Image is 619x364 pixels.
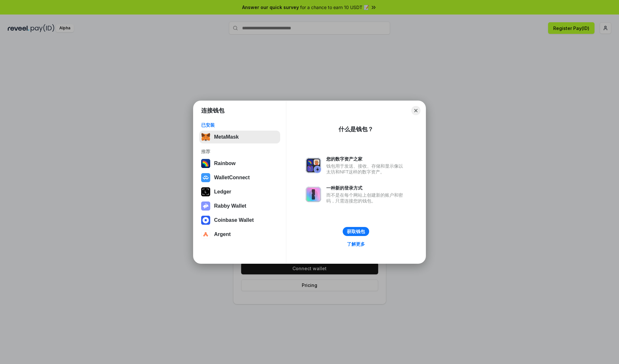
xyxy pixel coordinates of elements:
[201,216,210,225] img: svg+xml,%3Csvg%20width%3D%2228%22%20height%3D%2228%22%20viewBox%3D%220%200%2028%2028%22%20fill%3D...
[326,192,406,204] div: 而不是在每个网站上创建新的账户和密码，只需连接您的钱包。
[201,187,210,196] img: svg+xml,%3Csvg%20xmlns%3D%22http%3A%2F%2Fwww.w3.org%2F2000%2Fsvg%22%20width%3D%2228%22%20height%3...
[326,156,406,162] div: 您的数字资产之家
[199,200,280,212] button: Rabby Wallet
[347,229,365,234] div: 获取钱包
[343,227,369,236] button: 获取钱包
[199,214,280,227] button: Coinbase Wallet
[201,107,224,114] h1: 连接钱包
[201,202,210,211] img: svg+xml,%3Csvg%20xmlns%3D%22http%3A%2F%2Fwww.w3.org%2F2000%2Fsvg%22%20fill%3D%22none%22%20viewBox...
[214,231,231,237] div: Argent
[199,157,280,170] button: Rainbow
[411,106,420,115] button: Close
[339,125,373,133] div: 什么是钱包？
[306,187,321,202] img: svg+xml,%3Csvg%20xmlns%3D%22http%3A%2F%2Fwww.w3.org%2F2000%2Fsvg%22%20fill%3D%22none%22%20viewBox...
[199,131,280,143] button: MetaMask
[214,189,231,195] div: Ledger
[201,149,278,154] div: 推荐
[199,171,280,184] button: WalletConnect
[199,185,280,198] button: Ledger
[306,158,321,173] img: svg+xml,%3Csvg%20xmlns%3D%22http%3A%2F%2Fwww.w3.org%2F2000%2Fsvg%22%20fill%3D%22none%22%20viewBox...
[199,228,280,241] button: Argent
[201,230,210,239] img: svg+xml,%3Csvg%20width%3D%2228%22%20height%3D%2228%22%20viewBox%3D%220%200%2028%2028%22%20fill%3D...
[326,185,406,191] div: 一种新的登录方式
[201,173,210,182] img: svg+xml,%3Csvg%20width%3D%2228%22%20height%3D%2228%22%20viewBox%3D%220%200%2028%2028%22%20fill%3D...
[201,133,210,142] img: svg+xml,%3Csvg%20fill%3D%22none%22%20height%3D%2233%22%20viewBox%3D%220%200%2035%2033%22%20width%...
[343,240,369,248] a: 了解更多
[214,134,239,140] div: MetaMask
[214,175,250,181] div: WalletConnect
[214,217,254,223] div: Coinbase Wallet
[201,159,210,168] img: svg+xml,%3Csvg%20width%3D%22120%22%20height%3D%22120%22%20viewBox%3D%220%200%20120%20120%22%20fil...
[201,122,278,128] div: 已安装
[214,203,246,209] div: Rabby Wallet
[214,161,236,166] div: Rainbow
[326,163,406,175] div: 钱包用于发送、接收、存储和显示像以太坊和NFT这样的数字资产。
[347,241,365,247] div: 了解更多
